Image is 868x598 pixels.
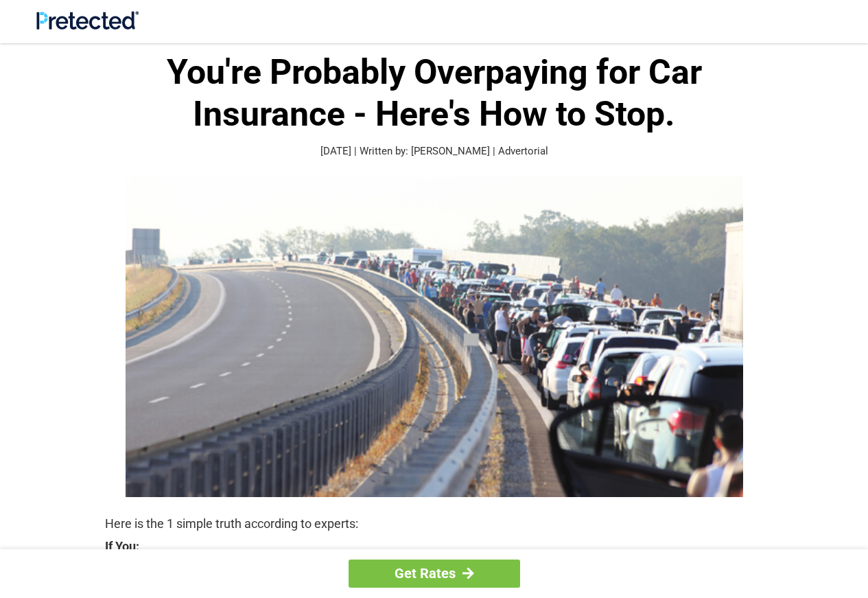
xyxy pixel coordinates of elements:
[105,540,764,553] strong: If You:
[36,11,139,30] img: Site Logo
[105,51,764,135] h1: You're Probably Overpaying for Car Insurance - Here's How to Stop.
[105,514,764,533] p: Here is the 1 simple truth according to experts:
[105,143,764,159] p: [DATE] | Written by: [PERSON_NAME] | Advertorial
[349,560,520,588] a: Get Rates
[36,19,139,32] a: Site Logo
